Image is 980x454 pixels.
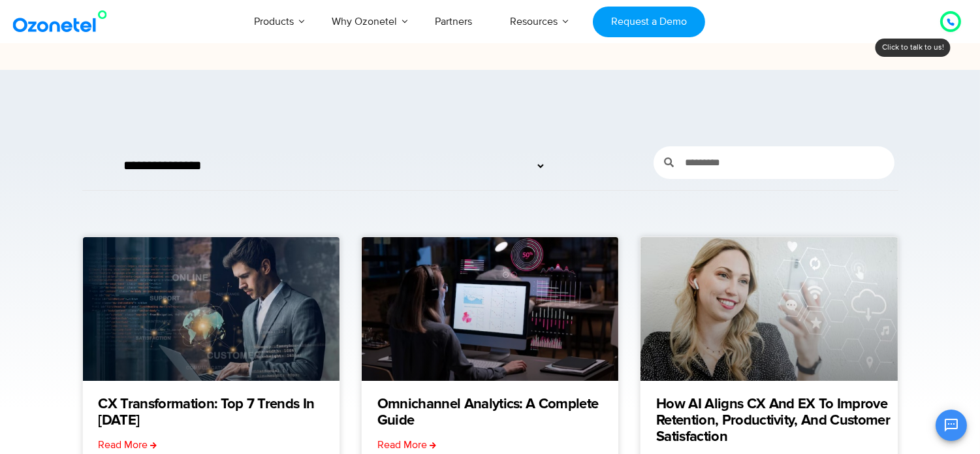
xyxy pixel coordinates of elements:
[936,410,967,441] button: Open chat
[377,397,618,429] a: Omnichannel Analytics: A Complete Guide
[99,397,340,429] a: CX Transformation: Top 7 Trends in [DATE]
[656,397,897,446] a: How AI Aligns CX and EX to Improve Retention, Productivity, and Customer Satisfaction
[99,437,157,453] a: Read more about CX Transformation: Top 7 Trends in 2025
[377,437,436,453] a: Read more about Omnichannel Analytics: A Complete Guide
[593,7,704,37] a: Request a Demo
